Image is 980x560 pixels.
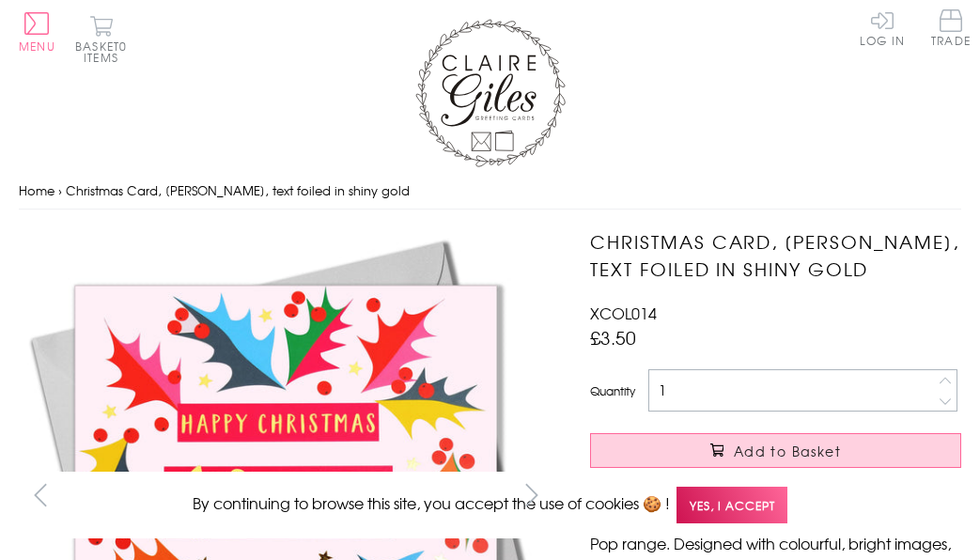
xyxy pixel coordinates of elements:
button: next [510,474,552,517]
h1: Christmas Card, [PERSON_NAME], text foiled in shiny gold [590,228,961,283]
span: Trade [931,9,971,46]
img: Claire Giles Greetings Cards [415,19,566,167]
nav: breadcrumbs [19,172,961,210]
span: XCOL014 [590,302,657,324]
span: 0 items [84,38,127,66]
a: Trade [931,9,971,50]
span: Yes, I accept [677,487,787,523]
span: Christmas Card, [PERSON_NAME], text foiled in shiny gold [66,181,410,199]
span: Menu [19,38,55,54]
button: prev [19,474,61,517]
span: £3.50 [590,324,636,350]
span: Add to Basket [734,442,841,460]
button: Add to Basket [590,433,961,468]
a: Log In [860,9,905,46]
label: Quantity [590,382,635,399]
button: Menu [19,12,55,52]
a: Home [19,181,54,199]
button: Basket0 items [75,15,127,63]
span: › [58,181,62,199]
